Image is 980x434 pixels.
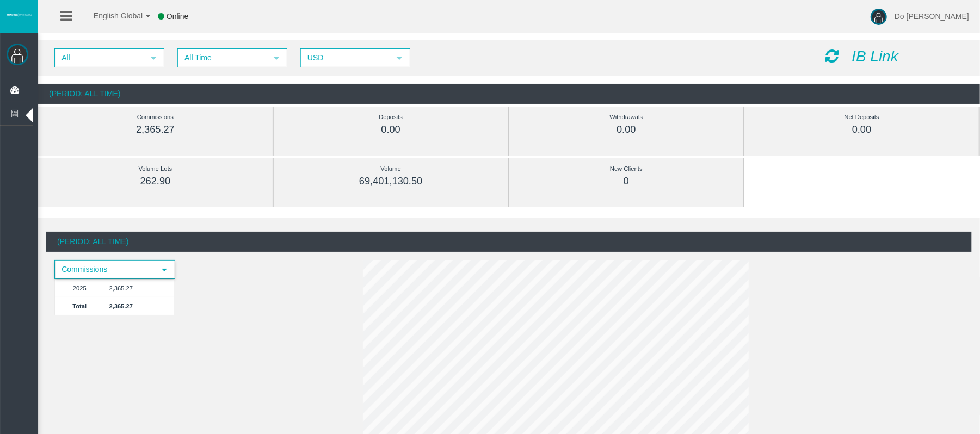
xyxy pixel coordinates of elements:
[534,123,719,136] div: 0.00
[298,163,484,175] div: Volume
[852,48,898,65] i: IB Link
[46,232,972,252] div: (Period: All Time)
[178,49,267,66] span: All Time
[38,84,980,104] div: (Period: All Time)
[63,111,248,123] div: Commissions
[160,265,169,274] span: select
[149,54,158,63] span: select
[63,163,248,175] div: Volume Lots
[55,297,104,315] td: Total
[5,13,33,17] img: logo.svg
[63,123,248,136] div: 2,365.27
[395,54,404,63] span: select
[298,175,484,188] div: 69,401,130.50
[301,49,390,66] span: USD
[534,163,719,175] div: New Clients
[272,54,281,63] span: select
[56,261,155,278] span: Commissions
[534,111,719,123] div: Withdrawals
[104,297,174,315] td: 2,365.27
[167,12,188,21] span: Online
[55,279,104,297] td: 2025
[871,9,887,25] img: user-image
[826,48,839,64] i: Reload Dashboard
[63,175,248,188] div: 262.90
[895,12,969,21] span: Do [PERSON_NAME]
[298,111,484,123] div: Deposits
[104,279,174,297] td: 2,365.27
[769,111,954,123] div: Net Deposits
[79,11,143,20] span: English Global
[56,49,144,66] span: All
[769,123,954,136] div: 0.00
[298,123,484,136] div: 0.00
[534,175,719,188] div: 0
